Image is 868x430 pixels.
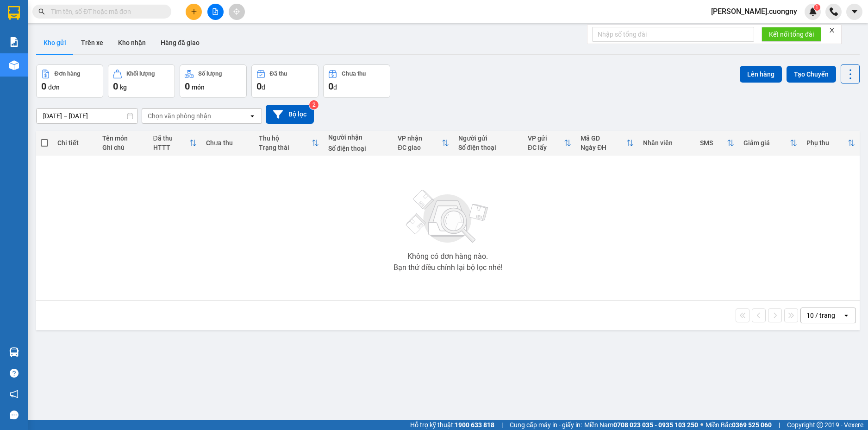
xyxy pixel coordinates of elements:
[732,421,772,429] strong: 0369 525 060
[186,4,202,20] button: plus
[806,139,848,147] div: Phụ thu
[739,131,802,155] th: Toggle SortBy
[592,27,754,42] input: Nhập số tổng đài
[850,7,859,16] span: caret-down
[36,64,103,98] button: Đơn hàng0đơn
[37,109,137,123] input: Select a date range.
[10,390,19,398] span: notification
[700,139,727,147] div: SMS
[706,420,772,430] span: Miền Bắc
[643,139,691,147] div: Nhân viên
[254,131,323,155] th: Toggle SortBy
[309,100,318,109] sup: 2
[111,32,153,54] button: Kho nhận
[328,134,389,141] div: Người nhận
[342,71,366,77] div: Chưa thu
[9,347,19,357] img: warehouse-icon
[576,131,638,155] th: Toggle SortBy
[74,32,111,54] button: Trên xe
[9,37,19,47] img: solution-icon
[528,144,564,151] div: ĐC lấy
[613,421,698,429] strong: 0708 023 035 - 0935 103 250
[10,411,19,419] span: message
[328,81,333,92] span: 0
[787,66,836,83] button: Tạo Chuyến
[153,144,189,151] div: HTTT
[528,135,564,142] div: VP gửi
[779,420,780,430] span: |
[191,8,197,15] span: plus
[323,64,390,98] button: Chưa thu0đ
[740,66,782,83] button: Lên hàng
[266,105,314,124] button: Bộ lọc
[802,131,860,155] th: Toggle SortBy
[393,131,453,155] th: Toggle SortBy
[704,6,805,17] span: [PERSON_NAME].cuongny
[149,131,201,155] th: Toggle SortBy
[36,32,74,54] button: Kho gửi
[148,111,211,121] div: Chọn văn phòng nhận
[398,144,441,151] div: ĐC giao
[108,64,175,98] button: Khối lượng0kg
[806,311,835,320] div: 10 / trang
[8,6,20,20] img: logo-vxr
[815,4,818,11] span: 1
[207,4,224,20] button: file-add
[458,144,519,151] div: Số điện thoại
[523,131,576,155] th: Toggle SortBy
[153,32,207,54] button: Hàng đã giao
[700,423,703,427] span: ⚪️
[9,60,19,70] img: warehouse-icon
[206,139,250,147] div: Chưa thu
[455,421,494,429] strong: 1900 633 818
[51,6,160,17] input: Tìm tên, số ĐT hoặc mã đơn
[581,135,626,142] div: Mã GD
[762,27,821,42] button: Kết nối tổng đài
[501,420,503,430] span: |
[328,145,389,152] div: Số điện thoại
[270,71,287,77] div: Đã thu
[120,83,127,91] span: kg
[584,420,698,430] span: Miền Nam
[743,139,790,147] div: Giảm giá
[809,7,817,16] img: icon-new-feature
[233,8,240,15] span: aim
[57,139,93,147] div: Chi tiết
[153,135,189,142] div: Đã thu
[256,81,262,92] span: 0
[695,131,739,155] th: Toggle SortBy
[769,29,814,39] span: Kết nối tổng đài
[41,81,46,92] span: 0
[102,144,144,151] div: Ghi chú
[333,83,337,91] span: đ
[10,369,19,378] span: question-circle
[262,83,265,91] span: đ
[401,184,494,249] img: svg+xml;base64,PHN2ZyBjbGFzcz0ibGlzdC1wbHVnX19zdmciIHhtbG5zPSJodHRwOi8vd3d3LnczLm9yZy8yMDAwL3N2Zy...
[458,135,519,142] div: Người gửi
[48,83,60,91] span: đơn
[249,112,256,120] svg: open
[251,64,318,98] button: Đã thu0đ
[192,83,205,91] span: món
[829,27,835,33] span: close
[581,144,626,151] div: Ngày ĐH
[38,8,45,15] span: search
[407,253,488,260] div: Không có đơn hàng nào.
[259,144,311,151] div: Trạng thái
[212,8,219,15] span: file-add
[185,81,190,92] span: 0
[510,420,582,430] span: Cung cấp máy in - giấy in:
[817,422,823,428] span: copyright
[180,64,247,98] button: Số lượng0món
[398,135,441,142] div: VP nhận
[843,312,850,319] svg: open
[198,71,222,77] div: Số lượng
[393,264,502,271] div: Bạn thử điều chỉnh lại bộ lọc nhé!
[259,135,311,142] div: Thu hộ
[113,81,118,92] span: 0
[126,71,155,77] div: Khối lượng
[846,4,862,20] button: caret-down
[830,7,838,16] img: phone-icon
[55,71,80,77] div: Đơn hàng
[814,4,820,11] sup: 1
